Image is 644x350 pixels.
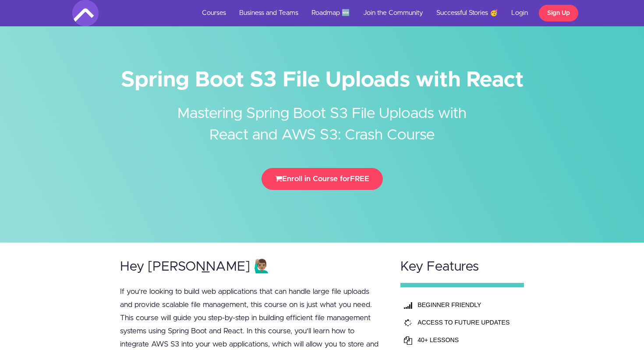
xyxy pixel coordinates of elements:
h1: Spring Boot S3 File Uploads with React [72,70,572,90]
h2: Mastering Spring Boot S3 File Uploads with React and AWS S3: Crash Course [158,90,486,146]
h2: Hey [PERSON_NAME] 🙋🏽‍♂️ [120,260,384,274]
td: ACCESS TO FUTURE UPDATES [415,314,512,331]
h2: Key Features [400,260,524,274]
button: Enroll in Course forFREE [262,168,383,190]
td: 40+ LESSONS [415,331,512,349]
span: FREE [350,175,369,182]
th: BEGINNER FRIENDLY [415,296,512,314]
a: Sign Up [539,5,578,21]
